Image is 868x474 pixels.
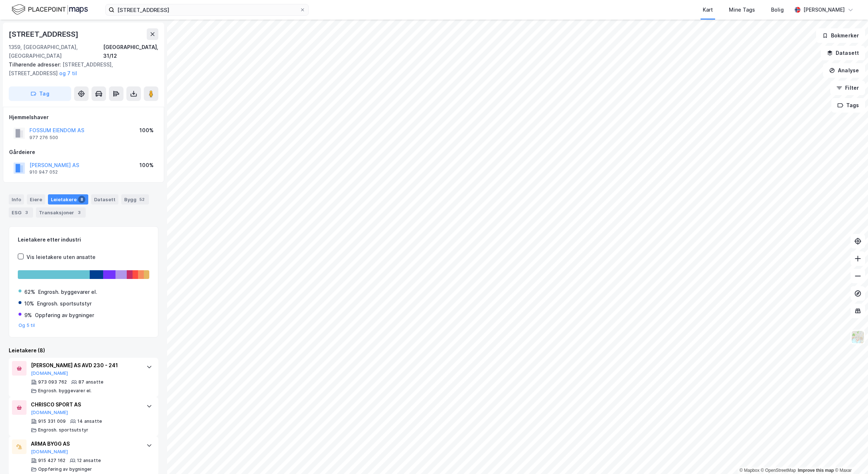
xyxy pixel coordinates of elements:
[761,468,796,473] a: OpenStreetMap
[739,468,759,473] a: Mapbox
[27,253,96,262] div: Vis leietakere uten ansatte
[816,28,865,43] button: Bokmerker
[24,288,35,296] div: 62%
[29,135,58,141] div: 977 276 500
[139,126,154,135] div: 100%
[729,5,755,14] div: Mine Tags
[771,5,784,14] div: Bolig
[9,346,158,355] div: Leietakere (8)
[76,209,83,216] div: 3
[803,5,845,14] div: [PERSON_NAME]
[38,288,97,296] div: Engrosh. byggevarer el.
[18,235,149,244] div: Leietakere etter industri
[114,4,300,15] input: Søk på adresse, matrikkel, gårdeiere, leietakere eller personer
[31,361,139,370] div: [PERSON_NAME] AS AVD 230 - 241
[24,311,32,320] div: 9%
[78,379,104,385] div: 87 ansatte
[19,323,35,328] button: Og 5 til
[27,194,45,204] div: Eiere
[830,81,865,95] button: Filter
[9,113,158,122] div: Hjemmelshaver
[9,194,24,204] div: Info
[9,207,33,218] div: ESG
[9,60,153,78] div: [STREET_ADDRESS], [STREET_ADDRESS]
[24,299,34,308] div: 10%
[851,330,865,344] img: Z
[121,194,149,204] div: Bygg
[38,418,66,424] div: 915 331 009
[831,98,865,113] button: Tags
[12,3,88,16] img: logo.f888ab2527a4732fd821a326f86c7f29.svg
[38,379,67,385] div: 973 093 762
[35,311,94,320] div: Oppføring av bygninger
[31,370,68,376] button: [DOMAIN_NAME]
[139,161,154,170] div: 100%
[9,28,80,40] div: [STREET_ADDRESS]
[31,439,139,448] div: ARMA BYGG AS
[36,207,86,218] div: Transaksjoner
[103,43,158,60] div: [GEOGRAPHIC_DATA], 31/12
[798,468,834,473] a: Improve this map
[9,61,62,68] span: Tilhørende adresser:
[38,466,92,472] div: Oppføring av bygninger
[78,196,85,203] div: 8
[77,458,101,463] div: 12 ansatte
[138,196,146,203] div: 52
[9,148,158,157] div: Gårdeiere
[703,5,713,14] div: Kart
[31,400,139,409] div: CHRISCO SPORT AS
[48,194,88,204] div: Leietakere
[31,410,68,416] button: [DOMAIN_NAME]
[832,439,868,474] iframe: Chat Widget
[38,458,65,463] div: 915 427 162
[9,43,103,60] div: 1359, [GEOGRAPHIC_DATA], [GEOGRAPHIC_DATA]
[37,299,92,308] div: Engrosh. sportsutstyr
[38,388,92,394] div: Engrosh. byggevarer el.
[31,449,68,455] button: [DOMAIN_NAME]
[77,418,102,424] div: 14 ansatte
[9,86,71,101] button: Tag
[23,209,30,216] div: 3
[38,427,88,433] div: Engrosh. sportsutstyr
[29,169,58,175] div: 910 947 052
[823,63,865,78] button: Analyse
[91,194,118,204] div: Datasett
[821,46,865,60] button: Datasett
